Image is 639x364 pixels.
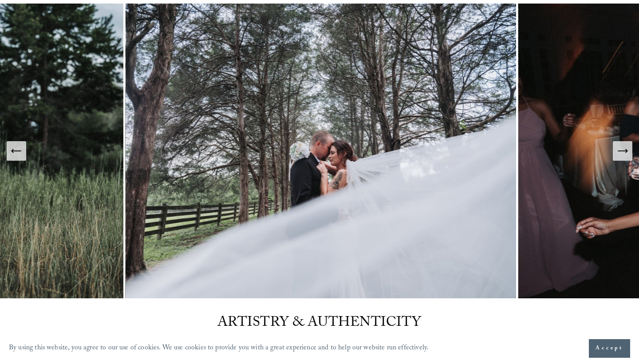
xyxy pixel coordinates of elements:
button: Previous Slide [7,141,26,161]
span: ARTISTRY & AUTHENTICITY [217,312,422,336]
img: Gentry Farm Danville Elopement Photography [126,4,518,298]
button: Next Slide [613,141,632,161]
p: By using this website, you agree to our use of cookies. We use cookies to provide you with a grea... [9,342,429,356]
span: Accept [596,344,623,353]
button: Accept [589,339,630,358]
